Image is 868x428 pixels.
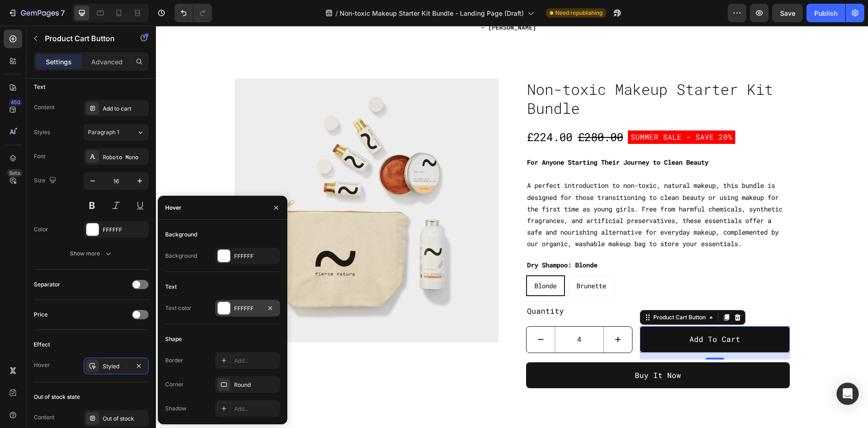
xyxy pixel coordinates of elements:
[7,169,22,177] div: Beta
[165,230,197,239] div: Background
[484,300,633,327] button: Add to cart
[335,8,338,18] span: /
[61,7,65,19] p: 7
[814,8,837,18] div: Publish
[165,304,192,312] div: Text color
[234,304,261,313] div: FFFFFF
[165,356,183,365] div: Border
[448,301,476,327] button: increment
[378,255,401,264] span: Blonde
[103,362,130,371] div: Styled
[370,100,417,122] div: £224.00
[165,380,184,389] div: Corner
[340,8,524,18] span: Non-toxic Makeup Starter Kit Bundle - Landing Page (Draft)
[45,33,124,44] p: Product Cart Button
[34,245,149,262] button: Show more
[165,204,181,212] div: Hover
[70,249,113,258] div: Show more
[370,232,442,246] legend: Dry Shampoo: Blonde
[9,99,22,106] div: 450
[34,361,50,369] div: Hover
[174,4,212,22] div: Undo/Redo
[34,341,50,349] div: Effect
[34,103,55,112] div: Content
[103,153,146,161] div: Roboto Mono
[165,283,177,291] div: Text
[34,280,60,289] div: Separator
[479,343,525,356] div: Rich Text Editor. Editing area: main
[165,404,186,413] div: Shadow
[533,307,584,320] div: Add to cart
[34,174,58,187] div: Size
[371,301,399,327] button: decrement
[475,105,577,118] p: SUMMER SALE - SAVE 20%
[780,9,795,17] span: Save
[34,310,48,319] div: Price
[165,335,182,343] div: Shape
[4,4,69,22] button: 7
[234,357,278,365] div: Add...
[91,57,123,67] p: Advanced
[370,53,634,93] h2: Non-toxic Makeup Starter Kit Bundle
[103,415,146,423] div: Out of stock
[371,155,626,222] span: A perfect introduction to non-toxic, natural makeup, this bundle is designed for those transition...
[837,383,859,405] div: Open Intercom Messenger
[34,128,50,136] div: Styles
[370,336,634,363] button: Buy It Now
[34,393,80,401] div: Out of stock state
[103,226,146,234] div: FFFFFF
[46,57,72,67] p: Settings
[806,4,845,22] button: Publish
[421,100,468,122] div: £280.00
[234,252,278,261] div: FFFFFF
[234,405,278,413] div: Add...
[34,225,48,234] div: Color
[88,128,119,136] span: Paragraph 1
[156,26,868,428] iframe: Design area
[496,287,552,296] div: Product Cart Button
[165,252,197,260] div: Background
[34,83,45,91] div: Text
[234,381,278,389] div: Round
[479,343,525,356] p: Buy It Now
[555,9,602,17] span: Need republishing
[399,301,448,327] input: quantity
[84,124,149,141] button: Paragraph 1
[370,278,634,293] div: Quantity
[421,255,450,264] span: Brunette
[772,4,803,22] button: Save
[371,132,552,141] strong: For Anyone Starting Their Journey to Clean Beauty
[103,105,146,113] div: Add to cart
[34,413,55,422] div: Content
[34,152,45,161] div: Font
